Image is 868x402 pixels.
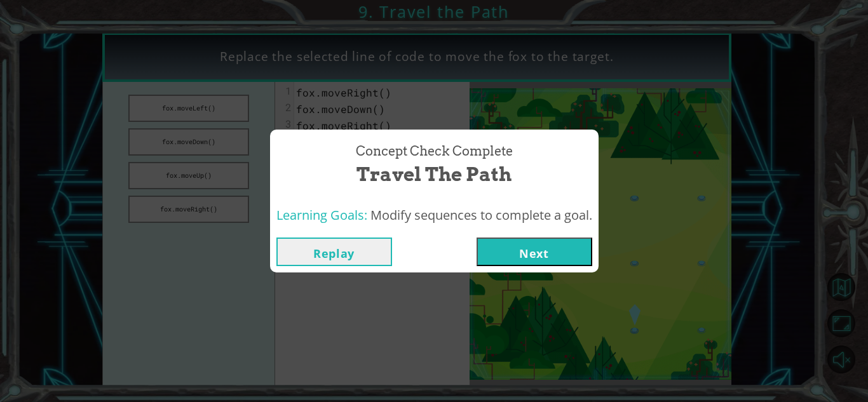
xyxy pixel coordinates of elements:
[356,161,512,188] span: Travel the Path
[276,206,367,224] span: Learning Goals:
[370,206,592,224] span: Modify sequences to complete a goal.
[276,238,392,266] button: Replay
[477,238,592,266] button: Next
[356,142,513,161] span: Concept Check Complete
